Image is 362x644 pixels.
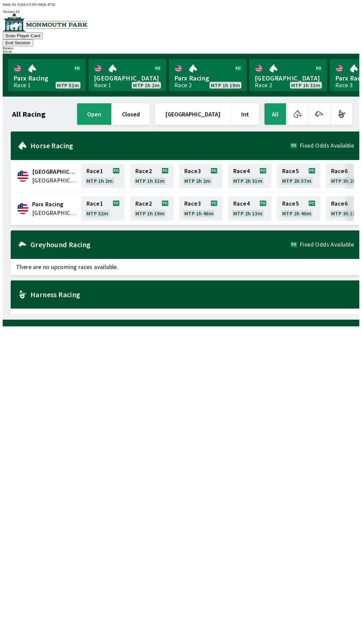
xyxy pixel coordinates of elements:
[249,59,327,91] a: [GEOGRAPHIC_DATA]Race 2MTP 1h 32m
[331,168,348,174] span: Race 6
[94,74,161,83] span: [GEOGRAPHIC_DATA]
[291,83,320,88] span: MTP 1h 32m
[184,178,211,183] span: MTP 2h 2m
[3,39,33,46] button: End Session
[264,103,286,125] button: All
[255,83,272,88] div: Race 2
[233,211,262,216] span: MTP 2h 13m
[12,111,46,117] h1: All Racing
[184,201,201,206] span: Race 3
[135,201,152,206] span: Race 2
[282,178,311,183] span: MTP 2h 57m
[282,168,299,174] span: Race 5
[31,292,354,297] h2: Harness Racing
[11,259,359,275] span: There are no upcoming races available.
[3,32,43,39] button: Scan Player Card
[130,197,174,221] a: Race2MTP 1h 19m
[331,178,360,183] span: MTP 3h 26m
[211,83,240,88] span: MTP 1h 19m
[112,103,150,125] button: closed
[277,197,320,221] a: Race5MTP 2h 40m
[135,168,152,174] span: Race 2
[3,46,359,50] div: Balance
[3,13,87,32] img: venue logo
[300,242,354,247] span: Fixed Odds Available
[130,164,174,188] a: Race2MTP 1h 32m
[57,83,79,88] span: MTP 52m
[11,309,359,325] span: There are no upcoming races available.
[169,59,247,91] a: Parx RacingRace 2MTP 1h 19m
[135,178,165,183] span: MTP 1h 32m
[86,168,103,174] span: Race 1
[86,201,103,206] span: Race 1
[81,164,125,188] a: Race1MTP 1h 2m
[13,74,80,83] span: Parx Racing
[282,201,299,206] span: Race 5
[32,209,77,217] span: United States
[179,197,223,221] a: Race3MTP 1h 46m
[31,143,291,148] h2: Horse Racing
[233,178,262,183] span: MTP 2h 31m
[86,178,113,183] span: MTP 1h 2m
[8,59,86,91] a: Parx RacingRace 1MTP 52m
[133,83,160,88] span: MTP 1h 2m
[228,197,271,221] a: Race4MTP 2h 13m
[174,74,241,83] span: Parx Racing
[335,83,353,88] div: Race 3
[32,200,77,209] span: Parx Racing
[77,103,111,125] button: open
[88,59,166,91] a: [GEOGRAPHIC_DATA]Race 1MTP 1h 2m
[179,164,223,188] a: Race3MTP 2h 2m
[3,50,359,54] div: $ 50.00
[184,211,214,216] span: MTP 1h 46m
[94,83,111,88] div: Race 1
[32,167,77,176] span: Monmouth Park
[331,201,348,206] span: Race 6
[282,211,311,216] span: MTP 2h 40m
[86,211,109,216] span: MTP 52m
[3,10,359,13] div: Version 1.4.0
[233,168,250,174] span: Race 4
[3,3,359,6] div: Public ID:
[31,242,291,247] h2: Greyhound Racing
[155,103,231,125] button: [GEOGRAPHIC_DATA]
[13,83,31,88] div: Race 1
[231,103,259,125] button: Int
[17,3,56,6] span: YQIA-GYXN-5MQL-B72E
[255,74,322,83] span: [GEOGRAPHIC_DATA]
[233,201,250,206] span: Race 4
[81,197,125,221] a: Race1MTP 52m
[184,168,201,174] span: Race 3
[277,164,320,188] a: Race5MTP 2h 57m
[228,164,271,188] a: Race4MTP 2h 31m
[32,176,77,185] span: United States
[174,83,192,88] div: Race 2
[300,143,354,148] span: Fixed Odds Available
[135,211,165,216] span: MTP 1h 19m
[331,211,360,216] span: MTP 3h 11m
